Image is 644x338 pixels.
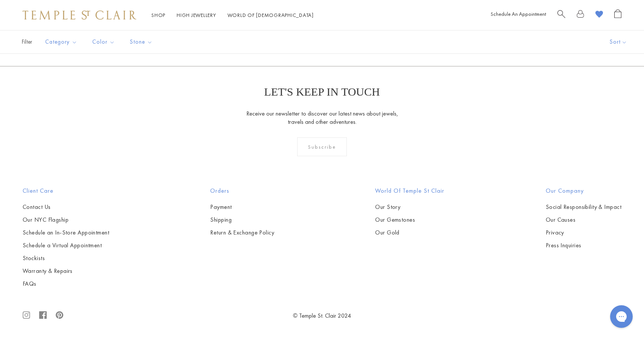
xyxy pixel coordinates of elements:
a: Warranty & Repairs [23,267,109,275]
a: Schedule an In-Store Appointment [23,228,109,237]
a: Our Gemstones [375,216,444,224]
a: Schedule a Virtual Appointment [23,241,109,250]
button: Show sort by [593,30,644,53]
a: Press Inquiries [546,241,621,250]
a: Return & Exchange Policy [210,228,274,237]
span: Stone [126,37,158,47]
a: Our Causes [546,216,621,224]
a: Shipping [210,216,274,224]
nav: Main navigation [151,11,314,20]
img: Temple St. Clair [23,11,136,20]
a: World of [DEMOGRAPHIC_DATA]World of [DEMOGRAPHIC_DATA] [227,12,314,18]
button: Color [87,33,121,50]
a: Stockists [23,254,109,262]
a: Social Responsibility & Impact [546,203,621,211]
a: ShopShop [151,12,165,18]
p: LET'S KEEP IN TOUCH [264,85,380,98]
h2: World of Temple St Clair [375,186,444,195]
span: Category [41,37,83,47]
h2: Client Care [23,186,109,195]
span: Color [89,37,121,47]
a: Contact Us [23,203,109,211]
a: Our NYC Flagship [23,216,109,224]
a: Our Gold [375,228,444,237]
h2: Orders [210,186,274,195]
div: Subscribe [297,137,347,156]
a: Privacy [546,228,621,237]
button: Category [40,33,83,50]
h2: Our Company [546,186,621,195]
iframe: Gorgias live chat messenger [606,303,636,330]
a: View Wishlist [595,9,603,21]
a: Schedule An Appointment [491,11,546,17]
a: Our Story [375,203,444,211]
a: Open Shopping Bag [614,9,621,21]
p: Receive our newsletter to discover our latest news about jewels, travels and other adventures. [246,110,398,126]
a: High JewelleryHigh Jewellery [177,12,216,18]
a: Payment [210,203,274,211]
a: © Temple St. Clair 2024 [293,312,351,320]
a: FAQs [23,280,109,288]
a: Search [557,9,565,21]
button: Stone [124,33,158,50]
